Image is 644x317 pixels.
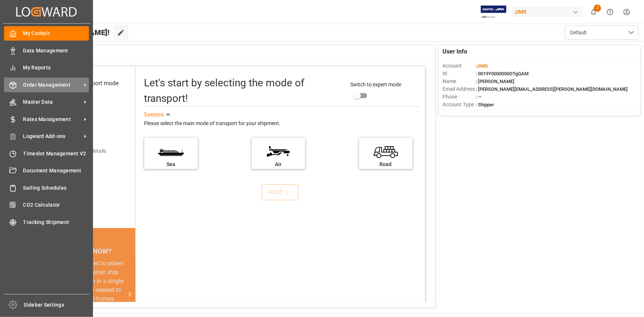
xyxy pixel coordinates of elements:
button: open menu [565,25,638,39]
span: Timeslot Management V2 [23,150,89,158]
span: Sidebar Settings [24,301,90,309]
div: Air [255,161,302,168]
a: Data Management [4,43,89,58]
span: Order Management [23,81,82,89]
span: Account Type [442,101,476,108]
button: JIMS [512,5,585,19]
div: Please select the main mode of transport for your shipment. [144,119,420,128]
span: Account [442,62,476,70]
a: My Cockpit [4,26,89,41]
span: Tracking Shipment [23,218,89,226]
span: Master Data [23,98,82,106]
img: Exertis%20JAM%20-%20Email%20Logo.jpg_1722504956.jpg [481,6,506,18]
span: Name [442,77,476,85]
span: : [PERSON_NAME][EMAIL_ADDRESS][PERSON_NAME][DOMAIN_NAME] [476,86,628,92]
span: Rates Management [23,116,82,123]
span: : 0019Y0000050OTgQAM [476,71,528,76]
a: CO2 Calculator [4,198,89,212]
span: Switch to expert mode [350,82,401,87]
span: 2 [594,4,601,12]
span: Document Management [23,167,89,175]
span: Sailing Schedules [23,184,89,192]
button: Help Center [602,4,619,20]
span: My Cockpit [23,30,89,37]
span: Logward Add-ons [23,132,82,140]
a: My Reports [4,61,89,75]
div: JIMS [512,7,582,17]
span: : — [476,94,482,100]
a: Timeslot Management V2 [4,146,89,161]
div: Sea [148,161,194,168]
button: NEXT [262,184,299,200]
div: NEXT [269,188,292,197]
span: User Info [442,47,467,56]
span: JIMS [477,63,488,69]
span: My Reports [23,64,89,72]
span: Data Management [23,47,89,55]
span: : [476,63,488,69]
a: Tracking Shipment [4,215,89,229]
div: Add shipping details [60,147,106,155]
div: Let's start by selecting the mode of transport! [144,75,343,106]
div: Road [363,161,409,168]
span: Id [442,70,476,77]
span: CO2 Calculator [23,201,89,209]
a: Sailing Schedules [4,180,89,195]
span: Email Address [442,85,476,93]
span: Default [570,29,587,37]
span: Phone [442,93,476,101]
span: : Shipper [476,102,494,107]
button: show 2 new notifications [585,4,602,20]
span: : [PERSON_NAME] [476,79,514,84]
a: Document Management [4,163,89,178]
div: See less [144,110,164,119]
